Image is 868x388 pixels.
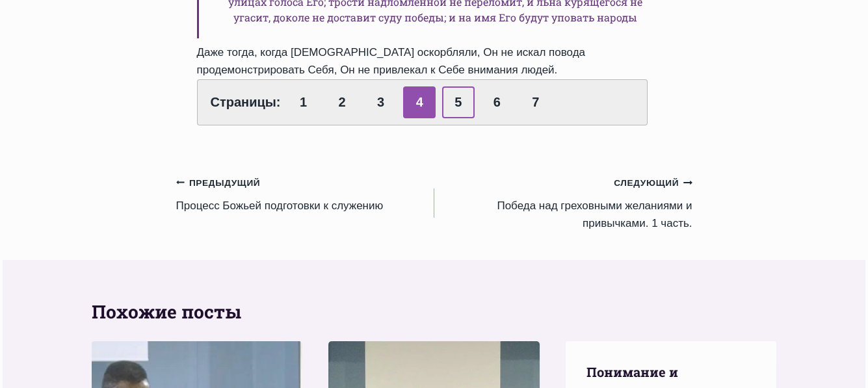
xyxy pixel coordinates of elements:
[403,86,436,118] span: 4
[92,298,777,326] h2: Похожие посты
[365,86,397,118] a: 3
[176,174,692,232] nav: Записи
[287,86,320,118] a: 1
[614,176,692,190] small: Следующий
[434,174,692,232] a: СледующийПобеда над греховными желаниями и привычками. 1 часть.
[176,176,261,190] small: Предыдущий
[480,86,513,118] a: 6
[442,86,475,118] a: 5
[326,86,358,118] a: 2
[176,174,434,214] a: ПредыдущийПроцесс Божьей подготовки к служению
[197,79,648,125] div: Страницы:
[519,86,552,118] a: 7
